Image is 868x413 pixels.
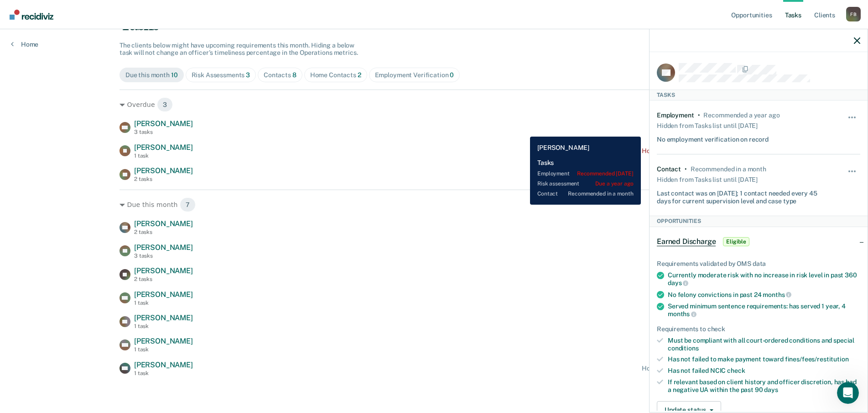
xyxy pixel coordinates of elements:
[8,280,175,296] textarea: Message…
[19,100,164,117] div: We are so excited to announce a brand new feature: 📣
[134,153,193,159] div: 1 task
[657,111,694,119] div: Employment
[846,7,861,21] div: F B
[120,16,748,34] div: Tasks
[657,237,716,246] span: Earned Discharge
[134,266,193,275] span: [PERSON_NAME]
[785,355,849,363] span: fines/fees/restitution
[657,173,758,186] div: Hidden from Tasks list until [DATE]
[727,367,745,374] span: check
[134,337,193,345] span: [PERSON_NAME]
[134,360,193,369] span: [PERSON_NAME]
[134,243,193,252] span: [PERSON_NAME]
[134,129,193,135] div: 3 tasks
[691,165,766,173] div: Recommended in a month
[120,197,748,212] div: Due this month
[134,370,193,376] div: 1 task
[120,42,358,57] span: The clients below might have upcoming requirements this month. Hiding a below task will not chang...
[657,119,758,132] div: Hidden from Tasks list until [DATE]
[7,53,175,147] div: Kim says…
[657,165,681,173] div: Contact
[134,300,193,306] div: 1 task
[657,325,860,333] div: Requirements to check
[668,279,688,286] span: days
[134,176,193,182] div: 2 tasks
[180,197,196,212] span: 7
[26,5,41,20] img: Profile image for Kim
[723,237,749,246] span: Eligible
[668,355,860,363] div: Has not failed to make payment toward
[134,346,193,353] div: 1 task
[668,344,699,352] span: conditions
[43,299,51,307] button: Upload attachment
[668,291,860,299] div: No felony convictions in past 24
[134,119,193,128] span: [PERSON_NAME]
[657,186,826,205] div: Last contact was on [DATE]; 1 contact needed every 45 days for current supervision level and case...
[134,143,193,152] span: [PERSON_NAME]
[125,71,178,79] div: Due this month
[160,4,177,20] div: Close
[668,302,860,318] div: Served minimum sentence requirements: has served 1 year, 4
[668,367,860,375] div: Has not failed NCIC
[11,40,38,48] a: Home
[846,7,861,21] button: Profile dropdown button
[143,4,160,21] button: Home
[657,132,769,143] div: No employment verification on record
[7,53,175,136] div: Profile image for Kim[PERSON_NAME]from RecidivizHi [PERSON_NAME],We are so excited to announce a ...
[134,229,193,235] div: 2 tasks
[134,253,193,259] div: 3 tasks
[450,71,454,79] span: 0
[764,386,778,393] span: days
[44,5,104,11] h1: [PERSON_NAME]
[657,260,860,268] div: Requirements validated by OMS data
[358,71,361,79] span: 2
[837,382,859,404] iframe: Intercom live chat
[58,299,65,307] button: Start recording
[134,290,193,299] span: [PERSON_NAME]
[90,68,132,74] span: from Recidiviz
[120,97,748,112] div: Overdue
[698,111,700,119] div: •
[668,378,860,394] div: If relevant based on client history and officer discretion, has had a negative UA within the past 90
[19,64,33,79] img: Profile image for Kim
[192,71,250,79] div: Risk Assessments
[650,90,868,101] div: Tasks
[44,11,91,21] p: Active 45m ago
[134,166,193,175] span: [PERSON_NAME]
[375,71,454,79] div: Employment Verification
[134,323,193,329] div: 1 task
[246,71,250,79] span: 3
[642,147,748,155] div: Home contact recommended [DATE]
[29,299,36,307] button: Gif picker
[10,10,53,20] img: Recidiviz
[642,365,748,372] div: Home contact recommended [DATE]
[650,227,868,256] div: Earned DischargeEligible
[310,71,361,79] div: Home Contacts
[157,97,173,112] span: 3
[19,86,164,95] div: Hi [PERSON_NAME],
[292,71,296,79] span: 8
[134,276,193,282] div: 2 tasks
[264,71,296,79] div: Contacts
[703,111,780,119] div: Recommended a year ago
[41,68,90,74] span: [PERSON_NAME]
[668,271,860,287] div: Currently moderate risk with no increase in risk level in past 360
[763,291,791,298] span: months
[650,216,868,227] div: Opportunities
[134,219,193,228] span: [PERSON_NAME]
[685,165,687,173] div: •
[668,310,696,318] span: months
[171,71,178,79] span: 10
[668,337,860,352] div: Must be compliant with all court-ordered conditions and special
[134,313,193,322] span: [PERSON_NAME]
[14,299,21,307] button: Emoji picker
[156,296,171,310] button: Send a message…
[6,4,23,21] button: go back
